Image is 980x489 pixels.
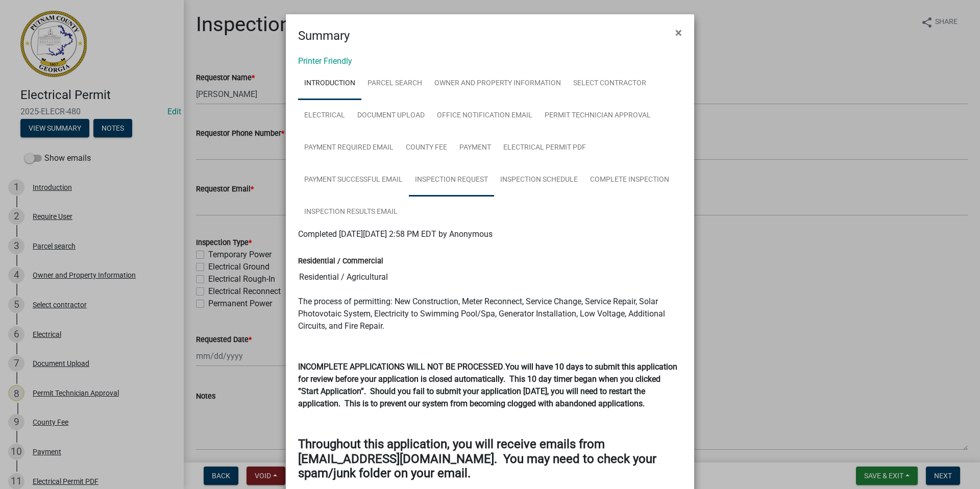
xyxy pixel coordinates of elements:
[409,164,494,197] a: Inspection Request
[298,67,361,100] a: Introduction
[298,258,383,265] label: Residential / Commercial
[298,229,493,239] span: Completed [DATE][DATE] 2:58 PM EDT by Anonymous
[431,100,538,132] a: Office Notification Email
[298,100,351,132] a: Electrical
[567,67,652,100] a: Select contractor
[351,100,431,132] a: Document Upload
[497,132,592,164] a: Electrical Permit PDF
[298,132,400,164] a: Payment Required Email
[298,362,503,372] strong: INCOMPLETE APPLICATIONS WILL NOT BE PROCESSED
[400,132,453,164] a: County Fee
[667,18,690,47] button: Close
[298,361,682,410] p: .
[298,27,350,45] h4: Summary
[298,296,682,332] p: The process of permitting: New Construction, Meter Reconnect, Service Change, Service Repair, Sol...
[584,164,675,197] a: Complete Inspection
[453,132,497,164] a: Payment
[361,67,428,100] a: Parcel search
[494,164,584,197] a: Inspection Schedule
[298,56,352,66] a: Printer Friendly
[298,196,404,229] a: Inspection Results Email
[428,67,567,100] a: Owner and Property Information
[538,100,657,132] a: Permit Technician Approval
[298,164,409,197] a: Payment Successful Email
[298,437,656,481] strong: Throughout this application, you will receive emails from [EMAIL_ADDRESS][DOMAIN_NAME]. You may n...
[675,26,682,40] span: ×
